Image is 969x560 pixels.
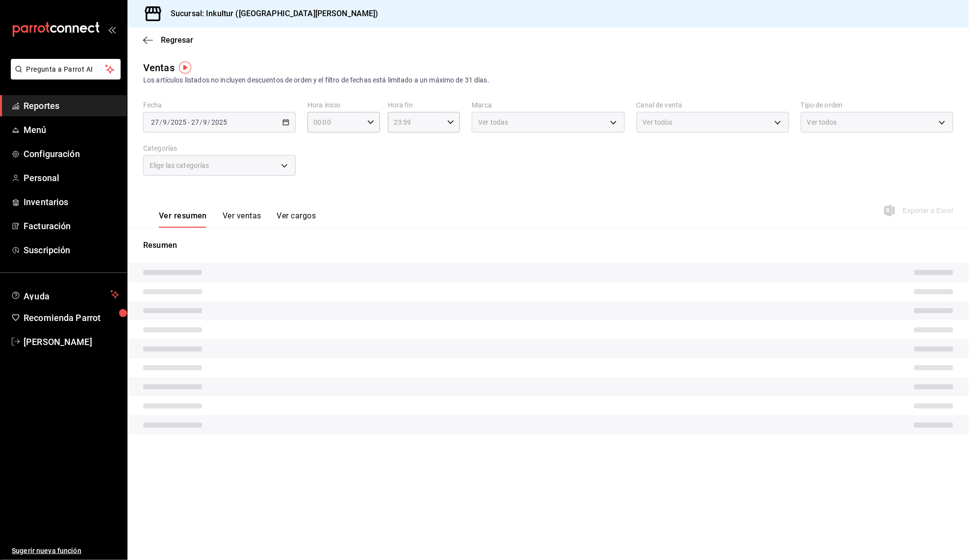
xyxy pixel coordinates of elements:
span: Reportes [24,99,119,112]
span: / [200,118,203,126]
span: / [159,118,162,126]
span: Configuración [24,147,119,160]
button: Pregunta a Parrot AI [11,59,121,80]
input: ---- [170,118,187,126]
span: / [167,118,170,126]
label: Hora fin [388,102,460,109]
span: [PERSON_NAME] [24,335,119,348]
span: Menú [24,123,119,136]
button: open_drawer_menu [108,26,116,33]
label: Categorías [143,145,296,152]
button: Ver ventas [223,211,261,228]
label: Hora inicio [307,102,380,109]
input: -- [162,118,167,126]
label: Tipo de orden [801,102,953,109]
a: Pregunta a Parrot AI [7,71,121,81]
span: Ver todas [478,117,508,127]
span: Personal [24,171,119,185]
input: -- [191,118,200,126]
span: / [208,118,211,126]
span: Recomienda Parrot [24,311,119,324]
label: Marca [472,102,624,109]
input: ---- [211,118,228,126]
img: Tooltip marker [179,61,191,74]
button: Ver resumen [159,211,207,228]
button: Ver cargos [277,211,316,228]
span: Ayuda [24,289,106,300]
span: Ver todos [807,117,837,127]
div: navigation tabs [159,211,316,228]
span: Pregunta a Parrot AI [26,64,105,75]
button: Regresar [143,35,193,45]
p: Resumen [143,240,953,251]
input: -- [203,118,208,126]
span: Ver todos [643,117,673,127]
label: Canal de venta [637,102,789,109]
span: - [188,118,190,126]
h3: Sucursal: Inkultur ([GEOGRAPHIC_DATA][PERSON_NAME]) [163,8,379,20]
label: Fecha [143,102,296,109]
span: Suscripción [24,243,119,257]
span: Facturación [24,219,119,233]
div: Ventas [143,60,175,75]
span: Sugerir nueva función [12,546,119,556]
input: -- [151,118,159,126]
div: Los artículos listados no incluyen descuentos de orden y el filtro de fechas está limitado a un m... [143,75,953,85]
span: Inventarios [24,195,119,209]
span: Regresar [161,35,193,45]
span: Elige las categorías [150,160,209,170]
